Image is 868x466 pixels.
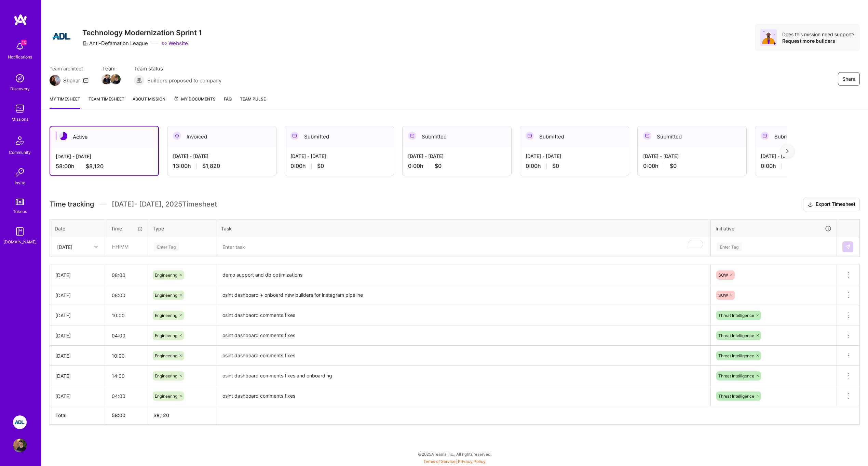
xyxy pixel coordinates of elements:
div: [DATE] [55,312,100,319]
div: 0:00 h [761,162,858,170]
div: Missions [12,116,28,123]
a: User Avatar [11,439,28,452]
img: Submitted [290,132,299,140]
div: Initiative [716,225,832,232]
span: $8,120 [86,163,104,170]
div: [DATE] - [DATE] [173,152,271,160]
img: Team Member Avatar [110,74,121,84]
img: Invite [13,165,27,179]
div: Enter Tag [154,241,179,252]
img: Invoiced [173,132,181,140]
img: User Avatar [13,439,27,452]
img: Team Member Avatar [101,74,112,84]
div: Submitted [285,126,394,147]
img: Submitted [408,132,416,140]
div: Time [111,225,143,232]
div: [DATE] - [DATE] [526,152,623,160]
div: 0:00 h [408,162,506,170]
span: My Documents [174,95,216,103]
span: Threat Intelligence [718,373,754,378]
span: $0 [435,162,442,170]
img: Submitted [526,132,534,140]
a: Team Member Avatar [102,74,111,85]
img: Team Architect [50,75,60,86]
div: [DATE] - [DATE] [643,152,741,160]
i: icon Mail [83,78,89,83]
img: right [786,149,789,154]
span: SOW [718,293,728,298]
span: Threat Intelligence [718,313,754,318]
span: $0 [552,162,559,170]
span: $1,820 [202,162,220,170]
span: Engineering [155,333,177,338]
span: Engineering [155,394,177,399]
div: Shahar [63,77,80,84]
span: $ 8,120 [153,412,169,418]
span: $0 [670,162,677,170]
th: Date [50,219,106,237]
button: Share [838,72,860,86]
span: Engineering [155,373,177,378]
span: [DATE] - [DATE] , 2025 Timesheet [112,200,217,209]
div: 0:00 h [643,162,741,170]
div: Submitted [755,126,864,147]
i: icon CompanyGray [82,41,88,46]
div: Submitted [403,126,511,147]
input: HH:MM [107,238,147,256]
div: Anti-Defamation League [82,40,148,47]
i: icon Chevron [94,245,98,249]
img: Submit [845,244,851,250]
a: Website [162,40,188,47]
a: Team Member Avatar [111,74,120,85]
img: Active [59,132,67,140]
button: Export Timesheet [803,198,860,211]
i: icon Download [808,201,813,208]
div: [DATE] - [DATE] [761,152,858,160]
img: Submitted [643,132,651,140]
div: Request more builders [782,38,854,44]
img: Community [12,132,28,149]
div: [DATE] [57,243,72,250]
div: 58:00 h [56,163,153,170]
input: HH:MM [106,327,148,345]
input: HH:MM [106,266,148,284]
div: [DATE] [55,332,100,339]
textarea: osint dashboard comments fixes [217,346,710,365]
span: Engineering [155,272,177,278]
span: 10 [21,40,27,45]
span: | [423,459,486,464]
span: Threat Intelligence [718,353,754,358]
div: © 2025 ATeams Inc., All rights reserved. [41,445,868,463]
a: Privacy Policy [458,459,486,464]
span: Builders proposed to company [147,77,221,84]
a: My timesheet [50,95,80,109]
img: discovery [13,71,27,85]
a: About Mission [133,95,165,109]
a: Terms of Service [423,459,456,464]
span: Share [842,76,855,82]
span: SOW [718,272,728,278]
img: tokens [16,199,24,205]
textarea: demo support and db optimizations [217,266,710,284]
img: Builders proposed to company [134,75,145,86]
div: Does this mission need support? [782,31,854,38]
span: Threat Intelligence [718,333,754,338]
span: Engineering [155,313,177,318]
a: Team Pulse [240,95,266,109]
img: logo [14,14,27,26]
div: [DATE] [55,392,100,400]
a: FAQ [224,95,232,109]
img: Company Logo [50,24,74,49]
div: 0:00 h [526,162,623,170]
img: teamwork [13,102,27,116]
span: Engineering [155,353,177,358]
textarea: osint dashbaord comments fixes [217,306,710,325]
input: HH:MM [106,306,148,324]
span: $0 [317,162,324,170]
input: HH:MM [106,286,148,304]
span: Team Pulse [240,96,266,102]
div: [DATE] [55,271,100,279]
input: HH:MM [106,347,148,365]
h3: Technology Modernization Sprint 1 [82,28,202,37]
span: Team status [134,65,221,72]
